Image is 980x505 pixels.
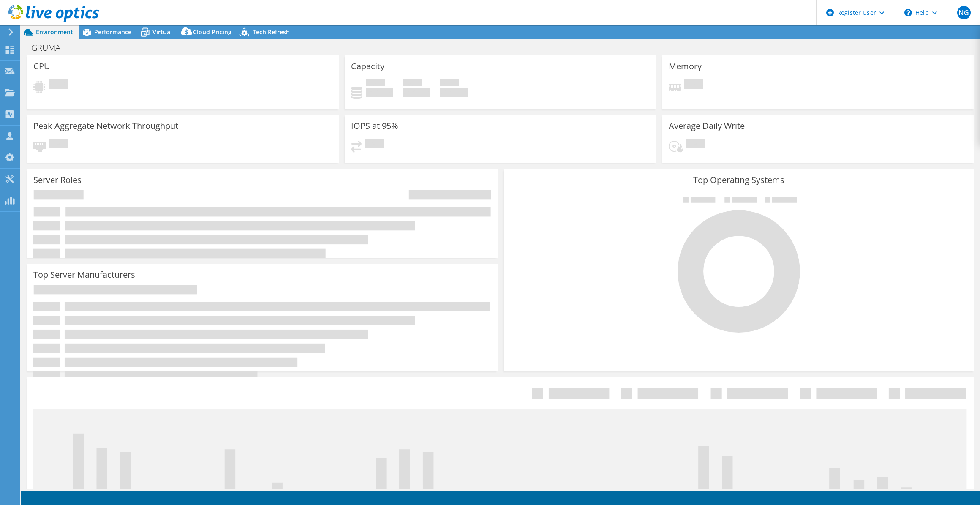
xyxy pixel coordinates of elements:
h3: Capacity [351,62,384,71]
h3: Top Server Manufacturers [33,270,135,279]
span: Used [366,79,385,88]
span: Pending [365,139,384,150]
h4: 0 GiB [440,88,468,97]
span: Environment [36,28,73,36]
svg: \n [904,9,912,16]
span: Total [440,79,459,88]
span: Performance [94,28,131,36]
h3: Memory [669,62,702,71]
span: Tech Refresh [253,28,290,36]
h3: Peak Aggregate Network Throughput [33,121,178,131]
span: Cloud Pricing [193,28,231,36]
h3: IOPS at 95% [351,121,398,131]
h3: CPU [33,62,50,71]
span: NG [957,6,971,19]
span: Pending [49,79,68,91]
h3: Top Operating Systems [510,175,968,185]
span: Virtual [152,28,172,36]
h3: Server Roles [33,175,82,185]
span: Pending [684,79,703,91]
span: Free [403,79,422,88]
h1: GRUMA [27,43,73,52]
span: Pending [686,139,705,150]
h3: Average Daily Write [669,121,745,131]
h4: 0 GiB [366,88,393,97]
h4: 0 GiB [403,88,430,97]
span: Pending [49,139,68,150]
